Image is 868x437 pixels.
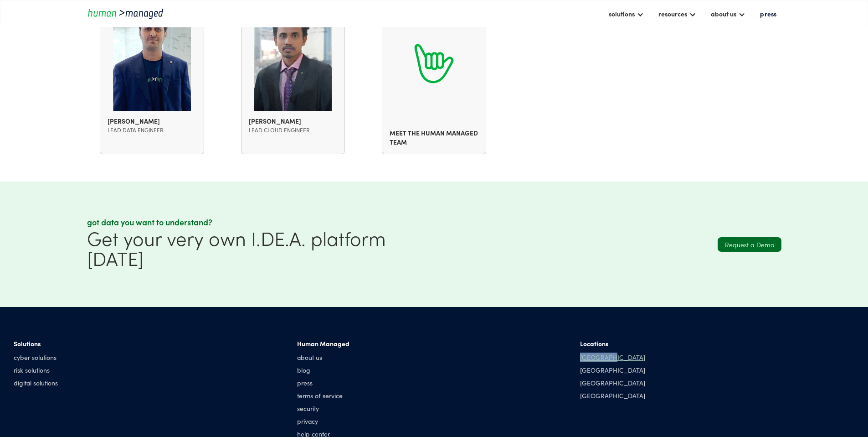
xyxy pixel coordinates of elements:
div: [GEOGRAPHIC_DATA] [580,378,645,387]
a: cyber solutions [14,353,58,362]
div: [GEOGRAPHIC_DATA] [580,353,645,362]
div: lead cloud engineer [249,125,338,135]
div: Meet the Human Managed team [390,128,478,146]
div: resources [658,8,687,19]
a: press [755,6,781,21]
a: Request a Demo [718,237,781,252]
div: lead data engineer [108,125,196,135]
a: press [297,378,349,387]
a: privacy [297,416,349,426]
div: [PERSON_NAME] [108,116,196,125]
a: digital solutions [14,378,58,387]
a: terms of service [297,391,349,400]
div: Locations [580,339,645,348]
div: Solutions [14,339,58,348]
h1: Get your very own I.DE.A. platform [DATE] [87,228,430,268]
div: Human Managed [297,339,349,348]
a: security [297,404,349,413]
a: home [87,7,169,20]
div: [GEOGRAPHIC_DATA] [580,391,645,400]
div: [GEOGRAPHIC_DATA] [580,365,645,375]
div: solutions [604,6,648,21]
div: Got data you want to understand? [87,217,430,228]
a: blog [297,365,349,375]
div: [PERSON_NAME] [249,116,338,125]
div: about us [706,6,750,21]
a: about us [297,353,349,362]
div: solutions [609,8,635,19]
a: risk solutions [14,365,58,375]
div: resources [654,6,701,21]
div: about us [711,8,736,19]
